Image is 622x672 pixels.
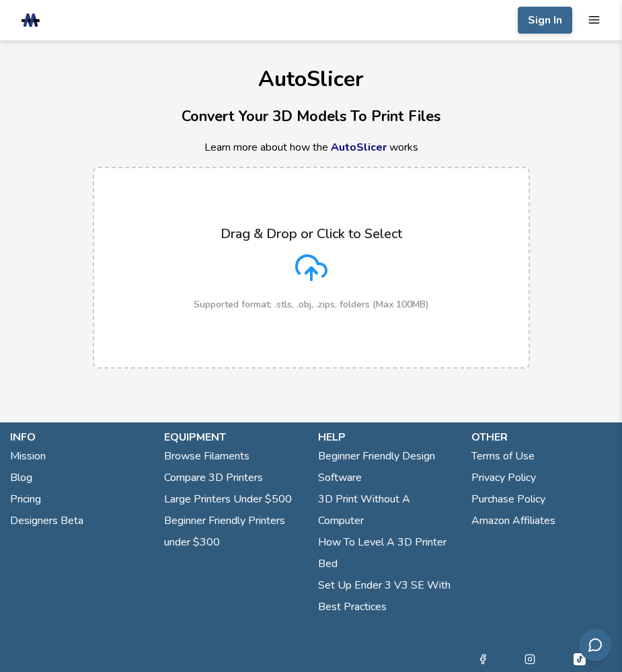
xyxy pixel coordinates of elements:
a: Blog [10,467,32,488]
p: Supported format: .stls, .obj, .zips, folders (Max 100MB) [194,299,429,310]
a: How To Level A 3D Printer Bed [318,531,459,574]
p: Drag & Drop or Click to Select [221,226,402,241]
a: Terms of Use [471,445,535,467]
a: Pricing [10,488,41,510]
p: help [318,429,459,445]
a: Compare 3D Printers [164,467,263,488]
a: Privacy Policy [471,467,536,488]
a: Beginner Friendly Printers under $300 [164,510,305,553]
a: Purchase Policy [471,488,545,510]
button: mobile navigation menu [588,13,600,26]
a: Amazon Affiliates [471,510,555,531]
a: Designers Beta [10,510,83,531]
a: Tiktok [572,651,588,667]
a: 3D Print Without A Computer [318,488,459,531]
a: Browse Filaments [164,445,249,467]
a: Beginner Friendly Design Software [318,445,459,488]
p: info [10,429,151,445]
button: Sign In [518,7,572,34]
a: Facebook [477,651,488,667]
a: Mission [10,445,46,467]
p: equipment [164,429,305,445]
a: Set Up Ender 3 V3 SE With Best Practices [318,574,459,618]
a: Large Printers Under $500 [164,488,292,510]
button: Send feedback via email [579,629,611,661]
a: AutoSlicer [331,140,387,155]
a: Instagram [524,651,535,667]
p: other [471,429,612,445]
